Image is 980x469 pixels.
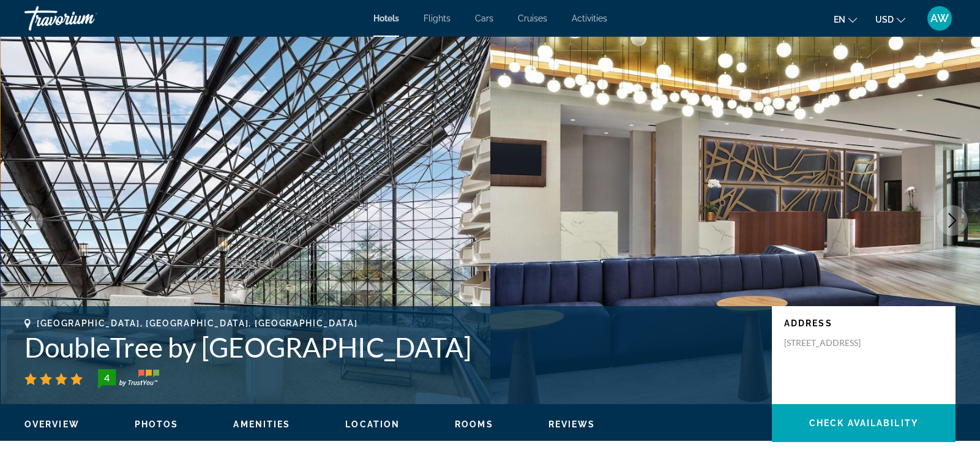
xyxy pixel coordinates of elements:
[548,419,596,430] button: Reviews
[834,15,845,24] span: en
[424,13,451,23] a: Flights
[233,419,290,429] span: Amenities
[135,419,179,430] button: Photos
[345,419,400,429] span: Location
[875,15,894,24] span: USD
[930,12,949,24] span: AW
[809,418,918,428] span: Check Availability
[135,419,179,429] span: Photos
[24,419,80,429] span: Overview
[518,13,547,23] a: Cruises
[772,404,956,442] button: Check Availability
[24,2,147,34] a: Travorium
[345,419,400,430] button: Location
[937,205,968,236] button: Next image
[834,10,857,28] button: Change language
[94,370,119,385] div: 4
[475,13,493,23] a: Cars
[98,369,159,389] img: trustyou-badge-hor.svg
[373,13,399,23] a: Hotels
[875,10,905,28] button: Change currency
[233,419,290,430] button: Amenities
[572,13,607,23] a: Activities
[24,331,760,363] h1: DoubleTree by [GEOGRAPHIC_DATA]
[784,337,882,348] p: [STREET_ADDRESS]
[548,419,596,429] span: Reviews
[24,419,80,430] button: Overview
[924,6,956,31] button: User Menu
[37,318,357,328] span: [GEOGRAPHIC_DATA], [GEOGRAPHIC_DATA], [GEOGRAPHIC_DATA]
[784,318,943,328] p: Address
[12,205,43,236] button: Previous image
[455,419,493,429] span: Rooms
[455,419,493,430] button: Rooms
